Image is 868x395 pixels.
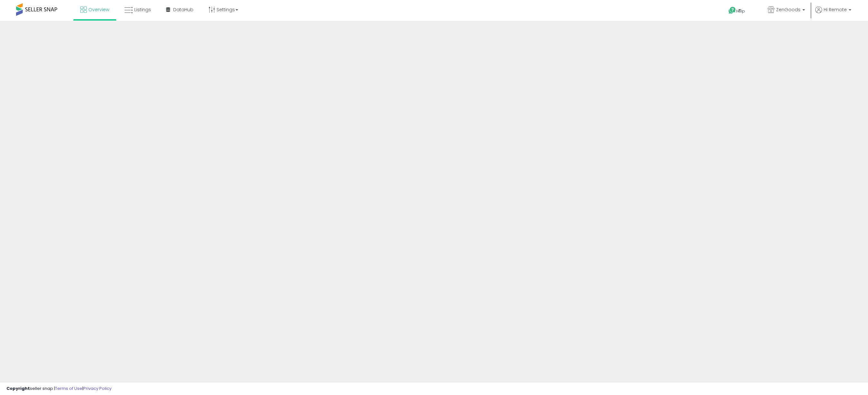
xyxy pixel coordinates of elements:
[776,6,801,13] span: ZenGoods
[824,6,847,13] span: Hi Remote
[134,6,151,13] span: Listings
[723,2,757,21] a: Help
[728,6,736,14] i: Get Help
[736,8,745,14] span: Help
[88,6,109,13] span: Overview
[815,6,851,21] a: Hi Remote
[173,6,193,13] span: DataHub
